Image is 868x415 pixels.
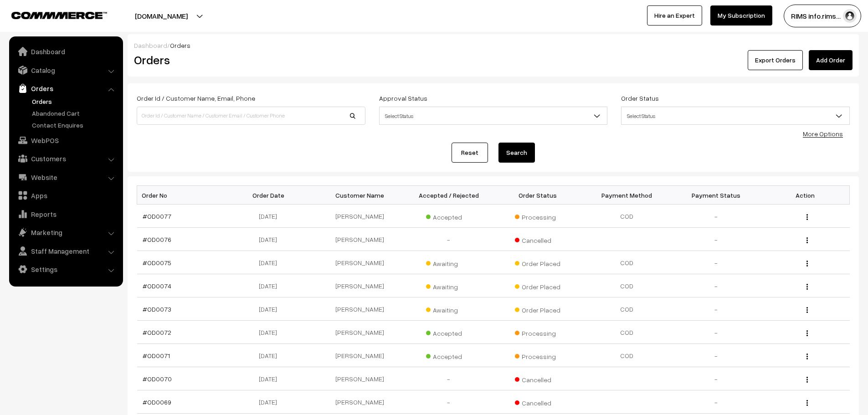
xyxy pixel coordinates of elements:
[426,326,472,338] span: Accepted
[11,261,120,277] a: Settings
[143,375,172,383] a: #OD0070
[672,251,761,274] td: -
[30,97,120,106] a: Orders
[315,251,405,274] td: [PERSON_NAME]
[515,210,560,222] span: Processing
[226,390,315,414] td: [DATE]
[11,169,120,185] a: Website
[11,43,120,60] a: Dashboard
[806,400,808,406] img: Menu
[11,12,107,19] img: COMMMERCE
[134,41,853,50] div: /
[843,9,857,23] img: user
[621,107,850,125] span: Select Status
[11,150,120,167] a: Customers
[515,326,560,338] span: Processing
[806,261,808,266] img: Menu
[806,330,808,336] img: Menu
[806,284,808,290] img: Menu
[404,390,493,414] td: -
[672,344,761,367] td: -
[143,328,171,336] a: #OD0072
[672,186,761,205] th: Payment Status
[137,93,255,103] label: Order Id / Customer Name, Email, Phone
[380,108,607,124] span: Select Status
[143,236,171,243] a: #OD0076
[30,120,120,130] a: Contact Enquires
[30,108,120,118] a: Abandoned Cart
[379,107,608,125] span: Select Status
[582,186,672,205] th: Payment Method
[809,50,853,70] a: Add Order
[582,297,672,321] td: COD
[515,396,560,408] span: Cancelled
[143,282,171,290] a: #OD0074
[672,367,761,390] td: -
[143,259,171,266] a: #OD0075
[806,307,808,313] img: Menu
[803,130,843,138] a: More Options
[404,367,493,390] td: -
[11,206,120,222] a: Reports
[143,305,171,313] a: #OD0073
[621,108,849,124] span: Select Status
[452,143,488,163] a: Reset
[11,9,91,20] a: COMMMERCE
[672,274,761,297] td: -
[315,186,405,205] th: Customer Name
[315,367,405,390] td: [PERSON_NAME]
[226,205,315,228] td: [DATE]
[143,352,170,359] a: #OD0071
[493,186,583,205] th: Order Status
[647,5,702,26] a: Hire an Expert
[784,5,861,27] button: RIMS info.rims…
[515,280,560,292] span: Order Placed
[170,41,190,49] span: Orders
[315,274,405,297] td: [PERSON_NAME]
[426,280,472,292] span: Awaiting
[315,321,405,344] td: [PERSON_NAME]
[103,5,220,27] button: [DOMAIN_NAME]
[806,237,808,243] img: Menu
[582,205,672,228] td: COD
[672,321,761,344] td: -
[315,344,405,367] td: [PERSON_NAME]
[226,297,315,321] td: [DATE]
[143,398,171,406] a: #OD0069
[315,205,405,228] td: [PERSON_NAME]
[582,321,672,344] td: COD
[11,243,120,259] a: Staff Management
[226,228,315,251] td: [DATE]
[748,50,803,70] button: Export Orders
[515,303,560,315] span: Order Placed
[582,344,672,367] td: COD
[582,274,672,297] td: COD
[11,62,120,78] a: Catalog
[226,344,315,367] td: [DATE]
[498,143,535,163] button: Search
[315,228,405,251] td: [PERSON_NAME]
[226,367,315,390] td: [DATE]
[426,210,472,222] span: Accepted
[760,186,850,205] th: Action
[806,354,808,359] img: Menu
[137,107,365,125] input: Order Id / Customer Name / Customer Email / Customer Phone
[137,186,226,205] th: Order No
[226,321,315,344] td: [DATE]
[11,132,120,149] a: WebPOS
[582,251,672,274] td: COD
[515,373,560,384] span: Cancelled
[11,224,120,241] a: Marketing
[315,390,405,414] td: [PERSON_NAME]
[226,186,315,205] th: Order Date
[404,228,493,251] td: -
[143,212,171,220] a: #OD0077
[134,53,365,67] h2: Orders
[226,274,315,297] td: [DATE]
[672,390,761,414] td: -
[134,41,167,49] a: Dashboard
[710,5,772,26] a: My Subscription
[426,256,472,268] span: Awaiting
[806,214,808,220] img: Menu
[11,80,120,97] a: Orders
